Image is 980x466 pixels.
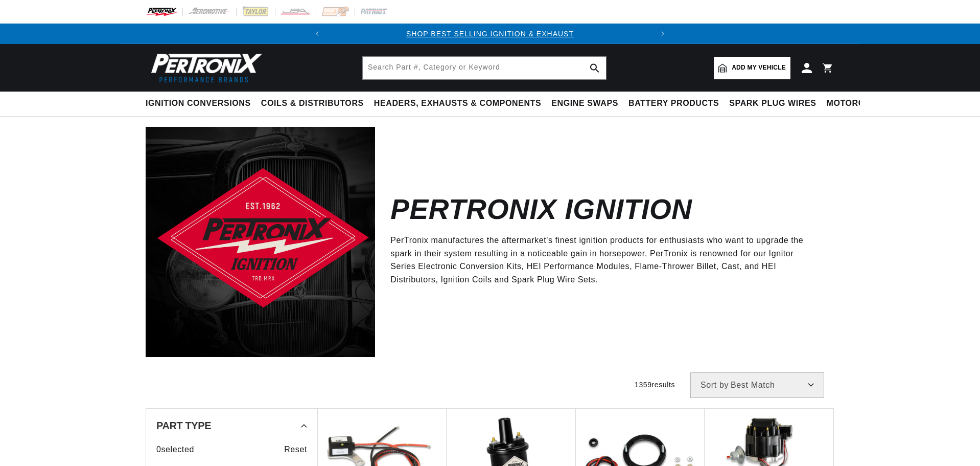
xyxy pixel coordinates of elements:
a: Add my vehicle [714,57,790,79]
summary: Coils & Distributors [256,92,369,116]
button: Translation missing: en.sections.announcements.previous_announcement [307,24,328,44]
span: Part Type [156,420,211,431]
span: Coils & Distributors [261,98,364,109]
span: Motorcycle [827,98,888,109]
span: Battery Products [628,98,719,109]
span: Ignition Conversions [146,98,251,109]
slideshow-component: Translation missing: en.sections.announcements.announcement_bar [120,24,860,44]
select: Sort by [690,372,824,398]
span: 0 selected [156,443,194,456]
span: Reset [284,443,307,456]
span: Spark Plug Wires [729,98,816,109]
a: SHOP BEST SELLING IGNITION & EXHAUST [406,30,574,38]
div: Announcement [328,28,652,39]
span: Sort by [701,381,729,389]
span: Headers, Exhausts & Components [374,98,541,109]
span: Add my vehicle [732,63,786,73]
img: Pertronix [146,50,263,85]
summary: Motorcycle [822,92,893,116]
p: PerTronix manufactures the aftermarket's finest ignition products for enthusiasts who want to upg... [390,234,819,286]
summary: Ignition Conversions [146,92,256,116]
img: Pertronix Ignition [146,127,375,357]
span: 1359 results [635,381,675,389]
input: Search Part #, Category or Keyword [363,57,606,79]
summary: Battery Products [623,92,724,116]
summary: Headers, Exhausts & Components [369,92,546,116]
span: Engine Swaps [551,98,618,109]
button: search button [584,57,606,79]
h2: Pertronix Ignition [390,197,692,221]
summary: Engine Swaps [546,92,623,116]
button: Translation missing: en.sections.announcements.next_announcement [652,24,673,44]
div: 1 of 2 [328,28,652,39]
summary: Spark Plug Wires [724,92,821,116]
